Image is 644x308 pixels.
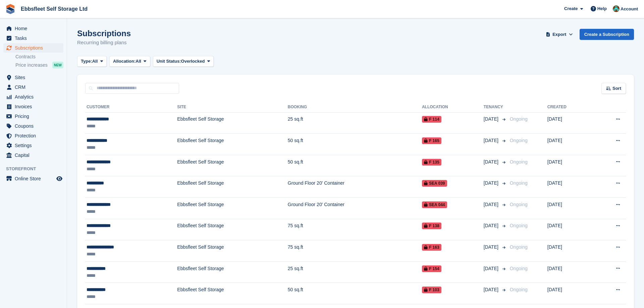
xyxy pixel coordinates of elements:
span: Capital [15,150,55,160]
span: Unit Status: [157,58,181,65]
span: Create [564,5,578,12]
img: stora-icon-8386f47178a22dfd0bd8f6a31ec36ba5ce8667c1dd55bd0f319d3a0aa187defe.svg [5,4,15,14]
span: Subscriptions [15,43,55,53]
a: Price increases NEW [15,61,63,69]
a: menu [3,92,63,102]
span: [DATE] [484,159,500,166]
div: NEW [52,62,63,68]
td: [DATE] [547,112,593,134]
span: Ongoing [510,244,528,250]
span: Ongoing [510,266,528,271]
span: Export [552,31,566,38]
span: Price increases [15,62,48,68]
td: 50 sq.ft [288,283,422,304]
span: F 103 [422,287,441,293]
span: Home [15,24,55,33]
span: Ongoing [510,202,528,207]
td: [DATE] [547,219,593,240]
span: Ongoing [510,287,528,292]
td: [DATE] [547,240,593,262]
a: Ebbsfleet Self Storage Ltd [18,3,90,14]
td: [DATE] [547,134,593,155]
th: Tenancy [484,102,507,113]
span: F 114 [422,116,441,123]
span: Invoices [15,102,55,111]
a: Contracts [15,54,63,60]
span: Type: [81,58,92,65]
td: Ebbsfleet Self Storage [177,198,287,219]
span: Ongoing [510,180,528,186]
span: [DATE] [484,180,500,187]
a: menu [3,82,63,92]
span: Allocation: [113,58,136,65]
td: [DATE] [547,198,593,219]
a: menu [3,112,63,121]
th: Allocation [422,102,484,113]
span: F 154 [422,265,441,272]
button: Type: All [77,56,107,67]
td: Ebbsfleet Self Storage [177,112,287,134]
span: [DATE] [484,222,500,229]
span: Storefront [6,166,67,172]
a: menu [3,102,63,111]
a: menu [3,141,63,150]
td: Ground Floor 20' Container [288,176,422,198]
td: [DATE] [547,283,593,304]
button: Allocation: All [109,56,150,67]
td: Ebbsfleet Self Storage [177,283,287,304]
span: Tasks [15,34,55,43]
span: Pricing [15,112,55,121]
span: [DATE] [484,137,500,144]
span: F 165 [422,137,441,144]
td: [DATE] [547,176,593,198]
td: Ground Floor 20' Container [288,198,422,219]
th: Customer [85,102,177,113]
th: Created [547,102,593,113]
td: Ebbsfleet Self Storage [177,219,287,240]
span: Ongoing [510,116,528,122]
a: menu [3,121,63,131]
span: All [92,58,98,65]
a: menu [3,43,63,53]
p: Recurring billing plans [77,39,131,47]
span: Protection [15,131,55,140]
td: [DATE] [547,261,593,283]
span: SEA 044 [422,201,447,208]
a: menu [3,24,63,33]
span: Sort [612,85,621,92]
td: 50 sq.ft [288,155,422,176]
span: [DATE] [484,286,500,293]
span: [DATE] [484,116,500,123]
span: Ongoing [510,223,528,228]
td: Ebbsfleet Self Storage [177,155,287,176]
span: Online Store [15,174,55,183]
td: 75 sq.ft [288,219,422,240]
a: menu [3,34,63,43]
span: Analytics [15,92,55,102]
span: [DATE] [484,201,500,208]
button: Export [545,29,574,40]
a: menu [3,150,63,160]
td: 25 sq.ft [288,261,422,283]
img: George Spring [613,5,620,12]
span: Account [621,6,638,12]
span: Sites [15,73,55,82]
td: Ebbsfleet Self Storage [177,134,287,155]
span: All [136,58,141,65]
span: Ongoing [510,159,528,165]
th: Site [177,102,287,113]
th: Booking [288,102,422,113]
td: 75 sq.ft [288,240,422,262]
span: [DATE] [484,265,500,272]
span: Ongoing [510,138,528,143]
span: [DATE] [484,244,500,251]
span: F 163 [422,244,441,251]
td: 25 sq.ft [288,112,422,134]
a: menu [3,174,63,183]
a: menu [3,131,63,140]
span: F 138 [422,223,441,229]
td: Ebbsfleet Self Storage [177,261,287,283]
td: [DATE] [547,155,593,176]
span: Help [597,5,607,12]
td: Ebbsfleet Self Storage [177,240,287,262]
